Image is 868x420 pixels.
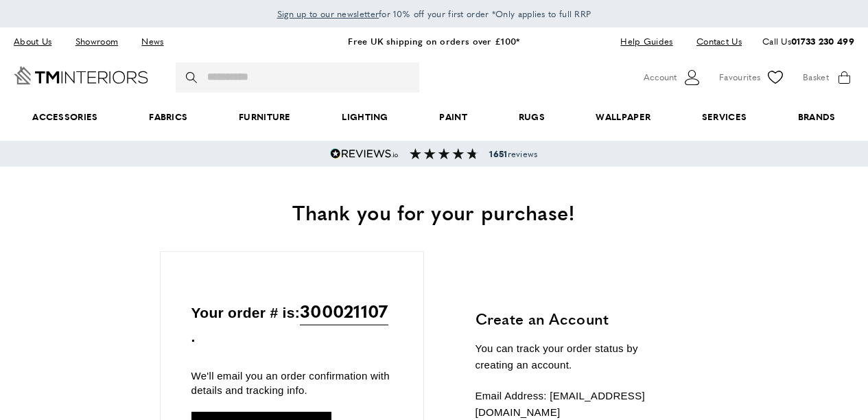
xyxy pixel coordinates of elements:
[7,96,124,138] span: Accessories
[489,148,537,159] span: reviews
[14,32,62,51] a: About Us
[277,8,379,20] span: Sign up to our newsletter
[65,32,128,51] a: Showroom
[277,8,591,20] span: for 10% off your first order *Only applies to full RRP
[292,197,575,226] span: Thank you for your purchase!
[476,340,678,373] p: You can track your order status by creating an account.
[191,297,392,349] p: Your order # is: .
[124,96,213,138] a: Fabrics
[414,96,493,138] a: Paint
[316,96,414,138] a: Lighting
[644,70,677,84] span: Account
[213,96,316,138] a: Furniture
[686,32,742,51] a: Contact Us
[330,148,399,159] img: Reviews.io 5 stars
[644,67,702,88] button: Customer Account
[610,32,683,51] a: Help Guides
[131,32,174,51] a: News
[191,369,392,397] p: We'll email you an order confirmation with details and tracking info.
[719,67,786,88] a: Favourites
[489,148,507,160] strong: 1651
[773,96,861,138] a: Brands
[762,34,854,49] p: Call Us
[570,96,676,138] a: Wallpaper
[186,62,200,93] button: Search
[410,148,478,159] img: Reviews section
[476,308,678,329] h3: Create an Account
[14,67,148,84] a: Go to Home page
[791,34,854,47] a: 01733 230 499
[300,297,388,325] span: 300021107
[493,96,570,138] a: Rugs
[677,96,773,138] a: Services
[277,7,379,21] a: Sign up to our newsletter
[348,34,519,47] a: Free UK shipping on orders over £100*
[719,70,760,84] span: Favourites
